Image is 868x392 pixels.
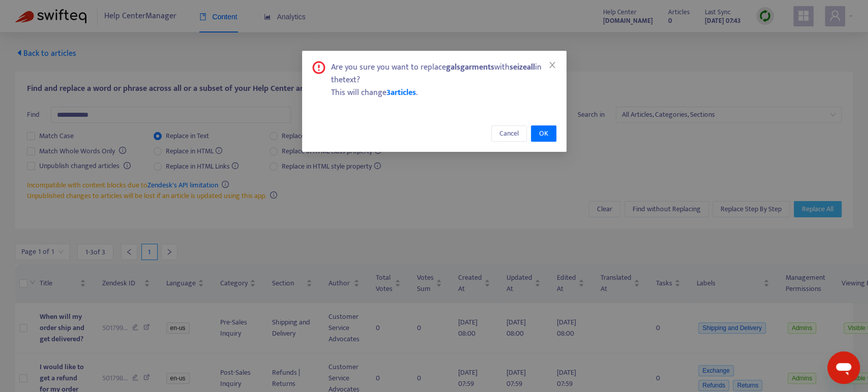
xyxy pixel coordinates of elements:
[331,86,556,99] div: This will change .
[531,125,556,142] button: OK
[491,125,527,142] button: Cancel
[547,59,558,71] button: Close
[539,128,548,139] span: OK
[548,61,556,69] span: close
[446,60,494,74] b: galsgarments
[499,128,519,139] span: Cancel
[827,351,860,384] iframe: Button to launch messaging window
[331,61,556,86] div: Are you sure you want to replace with in the text ?
[386,86,416,100] span: 3 articles
[510,60,535,74] b: seizeall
